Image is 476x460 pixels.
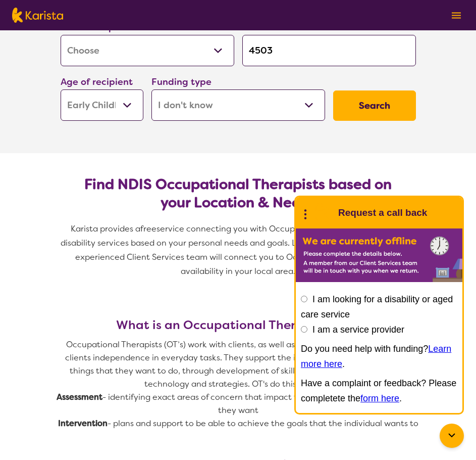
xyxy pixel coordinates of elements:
[312,203,332,223] img: Karista
[58,418,108,429] strong: Intervention
[57,417,420,430] p: - plans and support to be able to achieve the goals that the individual wants to
[71,223,140,234] span: Karista provides a
[57,392,102,402] strong: Assessment
[338,205,427,220] h1: Request a call back
[301,294,453,319] label: I am looking for a disability or aged care service
[57,338,420,391] p: Occupational Therapists (OT’s) work with clients, as well as their families, to improve the clien...
[312,325,404,335] label: I am a service provider
[360,393,399,403] a: form here
[69,175,408,212] h2: Find NDIS Occupational Therapists based on your Location & Needs
[57,391,420,417] p: - identifying exact areas of concern that impact the client being able to do what they want
[333,90,416,121] button: Search
[57,318,420,332] h3: What is an Occupational Therapist (OT)?
[301,376,457,406] p: Have a complaint or feedback? Please completete the .
[61,223,418,277] span: service connecting you with Occupational Therapists and other disability services based on your p...
[140,223,156,234] span: free
[296,228,462,282] img: Karista offline chat form to request call back
[452,12,461,19] img: menu
[242,35,416,66] input: Type
[151,76,211,88] label: Funding type
[61,76,133,88] label: Age of recipient
[12,8,63,23] img: Karista logo
[301,341,457,372] p: Do you need help with funding? .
